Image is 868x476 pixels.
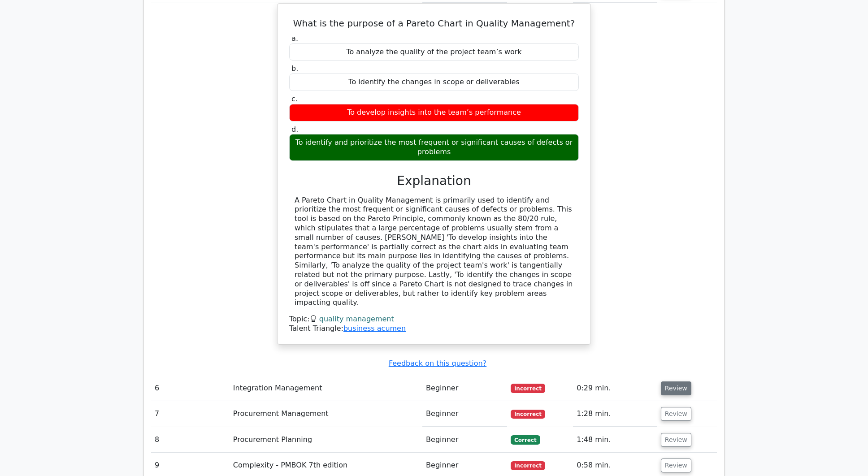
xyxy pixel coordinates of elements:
[422,401,507,427] td: Beginner
[230,401,422,427] td: Procurement Management
[573,376,657,401] td: 0:29 min.
[319,315,394,323] a: quality management
[661,381,691,395] button: Review
[422,376,507,401] td: Beginner
[661,459,691,472] button: Review
[511,461,545,470] span: Incorrect
[289,104,579,121] div: To develop insights into the team’s performance
[573,427,657,453] td: 1:48 min.
[511,384,545,393] span: Incorrect
[289,43,579,61] div: To analyze the quality of the project team’s work
[573,401,657,427] td: 1:28 min.
[151,376,230,401] td: 6
[151,427,230,453] td: 8
[291,64,298,73] span: b.
[511,435,540,444] span: Correct
[422,427,507,453] td: Beginner
[511,410,545,419] span: Incorrect
[289,74,579,91] div: To identify the changes in scope or deliverables
[289,134,579,161] div: To identify and prioritize the most frequent or significant causes of defects or problems
[151,401,230,427] td: 7
[389,359,486,368] a: Feedback on this question?
[291,125,298,134] span: d.
[288,18,580,29] h5: What is the purpose of a Pareto Chart in Quality Management?
[343,324,406,333] a: business acumen
[295,173,573,189] h3: Explanation
[291,34,298,43] span: a.
[230,376,422,401] td: Integration Management
[289,315,579,324] div: Topic:
[230,427,422,453] td: Procurement Planning
[295,196,573,308] div: A Pareto Chart in Quality Management is primarily used to identify and prioritize the most freque...
[291,95,298,103] span: c.
[289,315,579,333] div: Talent Triangle:
[661,407,691,421] button: Review
[661,433,691,447] button: Review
